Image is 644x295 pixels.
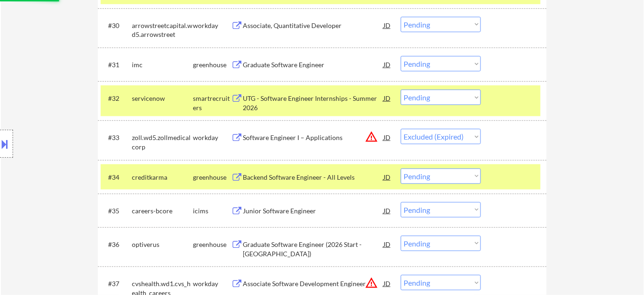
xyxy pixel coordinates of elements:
[383,202,392,219] div: JD
[383,90,392,106] div: JD
[243,94,384,112] div: UTG - Software Engineer Internships - Summer 2026
[243,206,384,216] div: Junior Software Engineer
[383,129,392,146] div: JD
[383,236,392,253] div: JD
[243,60,384,70] div: Graduate Software Engineer
[193,133,231,142] div: workday
[193,240,231,249] div: greenhouse
[243,240,384,258] div: Graduate Software Engineer (2026 Start - [GEOGRAPHIC_DATA])
[132,240,193,249] div: optiverus
[383,56,392,73] div: JD
[132,21,193,39] div: arrowstreetcapital.wd5.arrowstreet
[193,206,231,216] div: icims
[193,60,231,70] div: greenhouse
[365,130,378,143] button: warning_amber
[243,21,384,30] div: Associate, Quantitative Developer
[365,276,378,289] button: warning_amber
[108,279,124,288] div: #37
[243,173,384,182] div: Backend Software Engineer - All Levels
[243,279,384,288] div: Associate Software Development Engineer
[383,275,392,292] div: JD
[383,17,392,34] div: JD
[108,21,124,30] div: #30
[383,169,392,185] div: JD
[193,173,231,182] div: greenhouse
[193,94,231,112] div: smartrecruiters
[193,279,231,288] div: workday
[193,21,231,30] div: workday
[108,240,124,249] div: #36
[243,133,384,142] div: Software Engineer I – Applications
